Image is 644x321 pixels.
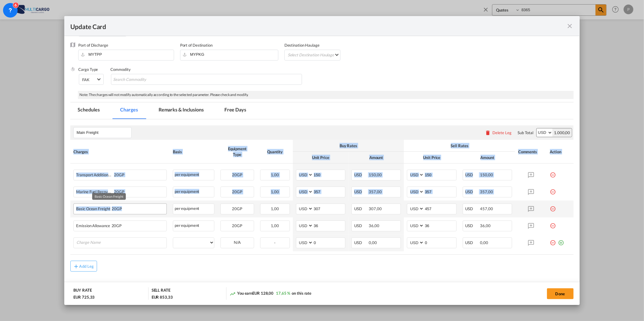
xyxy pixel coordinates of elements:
[465,189,479,194] span: USD
[313,170,345,179] input: 150
[369,240,377,245] span: 0,00
[480,172,493,177] span: 150,00
[111,74,302,85] md-chips-wrap: Chips container with autocompletion. Enter the text area, type text to search, and then use the u...
[70,22,566,30] div: Update Card
[465,172,479,177] span: USD
[369,223,380,228] span: 36,00
[260,149,290,154] div: Quantity
[354,189,368,194] span: USD
[78,91,573,99] div: Note: The charges will not modify automatically according to the selected parameter. Please check...
[354,206,368,211] span: USD
[515,140,547,164] th: Comments
[313,187,345,196] input: 357
[152,294,173,300] div: EUR 853,33
[76,204,142,211] div: Basic Ocean Freight
[313,238,345,247] input: 0
[230,290,311,297] div: You earn on this rate
[221,238,254,247] div: N/A
[183,50,278,59] input: Enter Port of Destination
[354,240,368,245] span: USD
[518,130,533,135] div: Sub Total
[152,287,170,294] div: SELL RATE
[78,67,98,72] label: Cargo Type
[73,287,92,294] div: BUY RATE
[113,102,145,119] md-tab-item: Charges
[70,102,107,119] md-tab-item: Schedules
[232,172,243,177] span: 20GP
[558,237,564,243] md-icon: icon-plus-circle-outline green-400-fg
[547,288,574,299] button: Done
[173,170,214,180] div: per equipment
[73,294,96,300] div: EUR 725,33
[230,291,236,297] md-icon: icon-trending-up
[173,187,214,197] div: per equipment
[480,189,493,194] span: 357,00
[110,223,122,228] span: 20GP
[76,238,166,247] input: Charge Name
[465,206,479,211] span: USD
[82,77,89,82] div: FAK
[73,263,79,269] md-icon: icon-plus md-link-fg s20
[252,291,273,296] span: EUR 128,00
[76,221,142,228] div: Emission Allowance
[271,223,279,228] span: 1,00
[73,149,166,154] div: Charges
[284,43,320,48] label: Destination Haulage
[550,220,556,227] md-icon: icon-minus-circle-outline red-400-fg
[407,143,512,148] div: Sell Rates
[550,237,556,243] md-icon: icon-minus-circle-outline red-400-fg
[404,152,459,164] th: Unit Price
[78,43,108,48] label: Port of Discharge
[76,128,131,137] input: Leg Name
[465,223,479,228] span: USD
[232,223,243,228] span: 20GP
[76,170,142,177] div: Transport Additional Dest.
[485,130,512,135] button: Delete Leg
[465,240,479,245] span: USD
[566,22,574,30] md-icon: icon-close fg-AAA8AD m-0 pointer
[70,67,75,71] img: cargo.png
[173,220,214,231] div: per equipment
[92,193,126,200] md-tooltip: Basic Ocean Freight
[79,74,104,85] md-select: Select Cargo type: FAK
[287,50,340,60] md-select: Select Destination Haulage
[492,130,512,135] div: Delete Leg
[552,128,572,137] div: 1.000,00
[232,189,243,194] span: 20GP
[424,221,456,230] input: 36
[81,50,173,59] input: Enter Port of Discharge
[173,204,214,214] div: per equipment
[110,207,122,211] span: 20GP
[110,67,130,72] label: Commodity
[313,221,345,230] input: 36
[480,223,491,228] span: 36,00
[112,173,124,177] span: 20GP
[180,43,213,48] label: Port of Destination
[151,102,211,119] md-tab-item: Remarks & Inclusions
[550,170,556,176] md-icon: icon-minus-circle-outline red-400-fg
[271,206,279,211] span: 1,00
[276,291,290,296] span: 17,65 %
[348,152,404,164] th: Amount
[424,204,456,213] input: 457
[354,223,368,228] span: USD
[64,16,579,305] md-dialog: Update Card Port ...
[113,75,169,84] input: Search Commodity
[369,172,382,177] span: 150,00
[296,143,401,148] div: Buy Rates
[313,204,345,213] input: 307
[274,240,276,245] span: -
[424,187,456,196] input: 357
[480,240,488,245] span: 0,00
[293,152,348,164] th: Unit Price
[173,149,214,154] div: Basis
[271,189,279,194] span: 1,00
[460,152,515,164] th: Amount
[369,206,382,211] span: 307,00
[112,190,124,194] span: 20GP
[424,170,456,179] input: 150
[550,204,556,210] md-icon: icon-minus-circle-outline red-400-fg
[354,172,368,177] span: USD
[271,172,279,177] span: 1,00
[547,140,574,164] th: Action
